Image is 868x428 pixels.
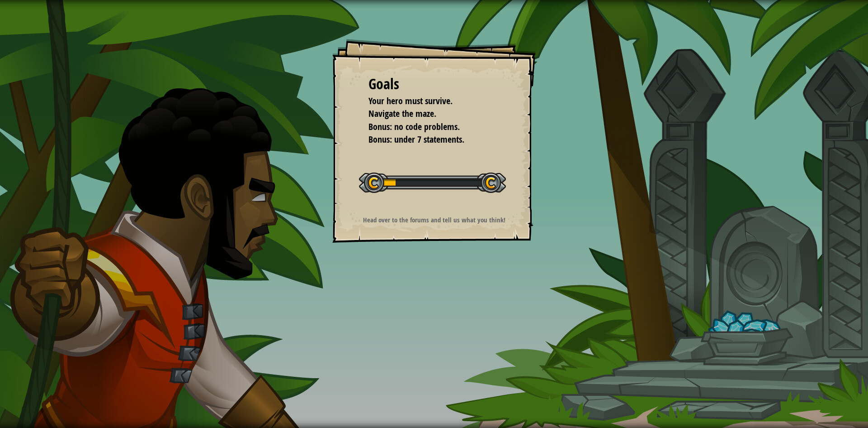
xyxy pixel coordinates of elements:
[357,133,497,146] li: Bonus: under 7 statements.
[368,133,464,145] span: Bonus: under 7 statements.
[357,95,497,108] li: Your hero must survive.
[368,95,453,107] span: Your hero must survive.
[368,74,500,95] div: Goals
[357,107,497,120] li: Navigate the maze.
[368,107,436,120] span: Navigate the maze.
[363,215,505,225] strong: Head over to the forums and tell us what you think!
[368,120,460,133] span: Bonus: no code problems.
[357,120,497,134] li: Bonus: no code problems.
